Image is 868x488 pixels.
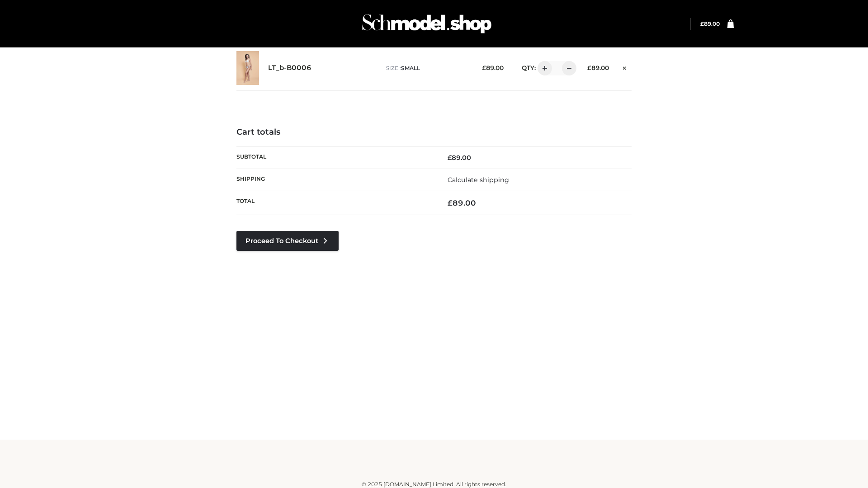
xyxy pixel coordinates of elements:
a: Remove this item [618,61,632,73]
span: £ [448,198,453,207]
bdi: 89.00 [482,64,504,71]
span: £ [587,64,591,71]
th: Total [236,191,434,215]
h4: Cart totals [236,127,632,137]
th: Subtotal [236,146,434,169]
div: QTY: [513,61,573,75]
bdi: 89.00 [448,198,476,207]
a: LT_b-B0006 [268,64,311,72]
img: Schmodel Admin 964 [359,6,495,42]
span: £ [700,20,704,27]
span: SMALL [401,65,420,71]
span: £ [482,64,486,71]
a: £89.00 [700,20,720,27]
span: £ [448,154,452,162]
bdi: 89.00 [448,154,471,162]
a: Calculate shipping [448,176,509,184]
bdi: 89.00 [700,20,720,27]
th: Shipping [236,169,434,191]
bdi: 89.00 [587,64,609,71]
a: Proceed to Checkout [236,231,339,251]
p: size : [386,64,468,72]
